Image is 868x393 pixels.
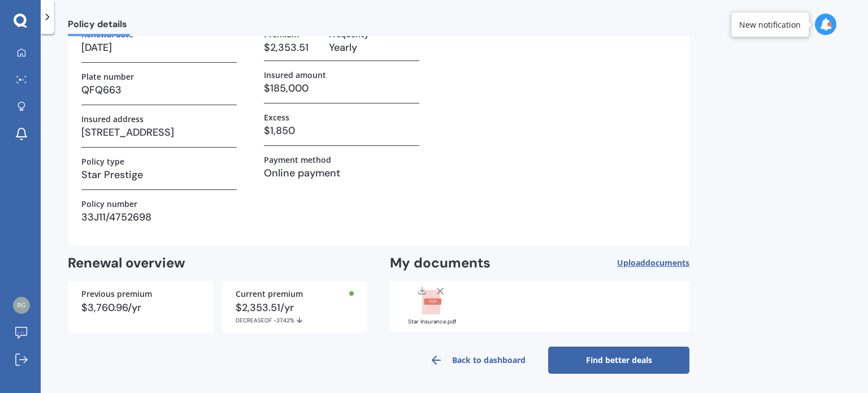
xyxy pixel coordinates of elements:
a: Find better deals [548,347,689,374]
div: $2,353.51/yr [236,303,354,324]
span: DECREASE OF [236,317,274,324]
div: $3,760.96/yr [81,303,199,313]
label: Plate number [81,72,134,81]
div: Previous premium [81,290,199,298]
h3: Star Prestige [81,166,237,183]
label: Policy type [81,157,124,166]
label: Payment method [264,155,331,165]
h2: My documents [390,254,491,272]
h3: Online payment [264,165,419,182]
span: Upload [617,258,689,267]
button: Uploaddocuments [617,254,689,272]
h3: [STREET_ADDRESS] [81,124,237,141]
label: Insured amount [264,70,326,80]
div: New notification [739,19,801,30]
div: Star Insurance.pdf [403,319,460,325]
h2: Renewal overview [68,254,367,272]
h3: QFQ663 [81,81,237,98]
label: Policy number [81,199,137,209]
span: -37.42% [274,317,294,324]
h3: $2,353.51 [264,39,320,56]
h3: $185,000 [264,80,419,97]
h3: [DATE] [81,39,237,56]
label: Insured address [81,114,144,124]
h3: Yearly [329,39,419,56]
a: Back to dashboard [407,347,548,374]
h3: $1,850 [264,122,419,139]
img: 5644d5986bd0b2fb80f0ff3f04553603 [13,297,30,314]
span: Policy details [68,19,130,34]
h3: 33J11/4752698 [81,209,237,226]
div: Current premium [236,290,354,298]
span: documents [645,257,689,268]
label: Excess [264,113,289,122]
